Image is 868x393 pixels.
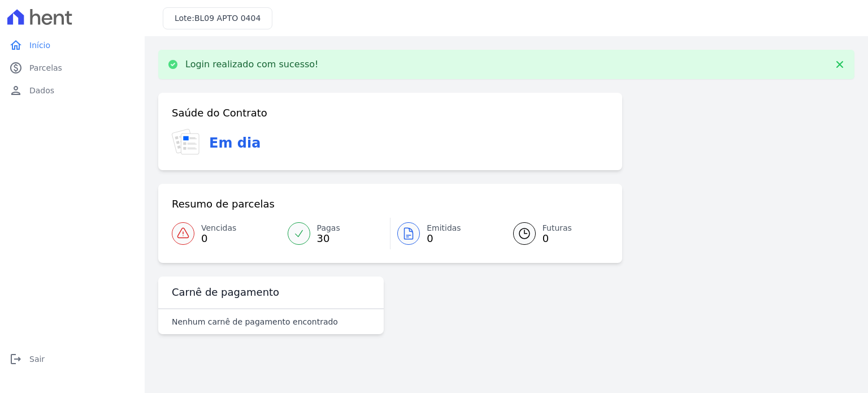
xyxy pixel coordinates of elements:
[172,197,275,211] h3: Resumo de parcelas
[172,218,281,249] a: Vencidas 0
[172,286,279,299] h3: Carnê de pagamento
[209,133,261,153] h3: Em dia
[390,218,500,249] a: Emitidas 0
[5,34,140,57] a: homeInício
[9,352,23,366] i: logout
[9,84,23,97] i: person
[201,234,236,243] span: 0
[9,38,23,52] i: home
[542,222,572,234] span: Futuras
[175,12,261,24] h3: Lote:
[29,353,45,365] span: Sair
[201,222,236,234] span: Vencidas
[185,59,319,70] p: Login realizado com sucesso!
[427,234,461,243] span: 0
[172,316,338,327] p: Nenhum carnê de pagamento encontrado
[281,218,390,249] a: Pagas 30
[29,62,62,74] span: Parcelas
[500,218,609,249] a: Futuras 0
[5,348,140,370] a: logoutSair
[172,106,267,120] h3: Saúde do Contrato
[317,222,340,234] span: Pagas
[194,14,261,23] span: BL09 APTO 0404
[29,40,50,51] span: Início
[317,234,340,243] span: 30
[427,222,461,234] span: Emitidas
[29,85,54,96] span: Dados
[9,61,23,75] i: paid
[5,79,140,102] a: personDados
[542,234,572,243] span: 0
[5,57,140,79] a: paidParcelas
